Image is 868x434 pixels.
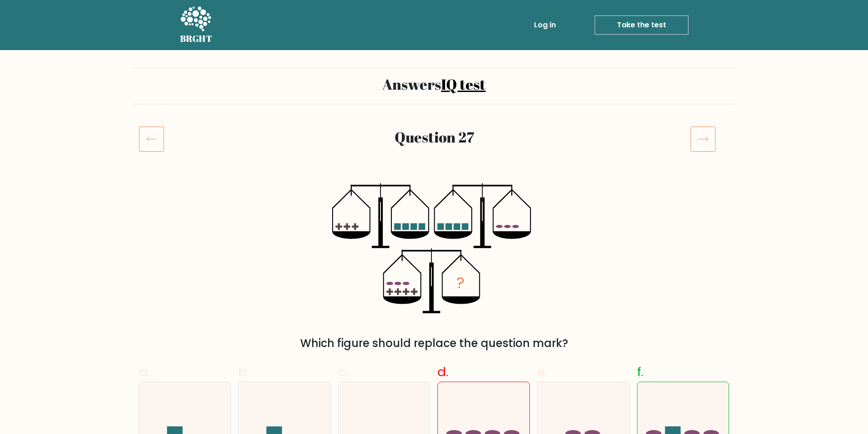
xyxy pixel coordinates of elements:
div: Which figure should replace the question mark? [144,335,724,352]
span: d. [437,363,448,381]
span: e. [537,363,547,381]
a: BRGHT [180,4,213,46]
a: Take the test [595,15,688,35]
h5: BRGHT [180,33,213,44]
h2: Answers [139,76,729,93]
h2: Question 27 [189,128,679,146]
span: f. [637,363,643,381]
tspan: ? [457,273,465,294]
span: a. [139,363,150,381]
span: c. [338,363,348,381]
span: b. [238,363,249,381]
a: IQ test [441,74,486,94]
a: Log in [530,16,560,34]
